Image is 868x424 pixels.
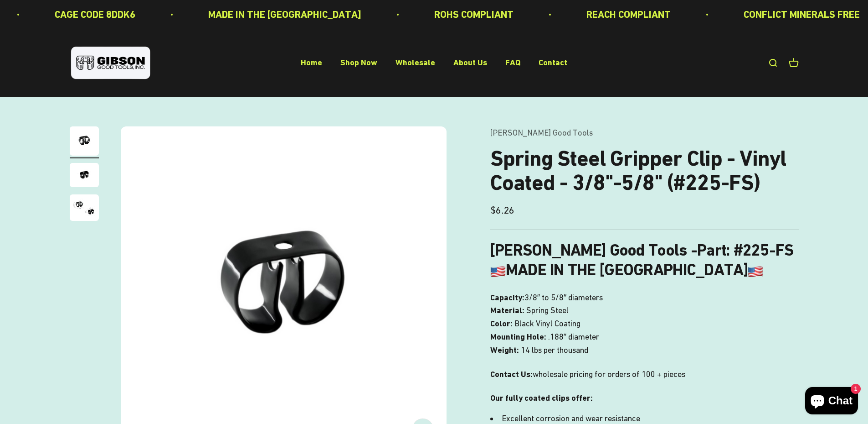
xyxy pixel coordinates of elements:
a: Contact [539,58,567,68]
img: Gripper clip, made & shipped from the USA! [70,126,99,156]
button: Go to item 1 [70,126,99,158]
span: Excellent corrosion and wear resistance [502,414,640,423]
strong: Contact Us: [490,369,533,379]
a: [PERSON_NAME] Good Tools [490,128,593,137]
img: close up of a spring steel gripper clip, tool clip, durable, secure holding, Excellent corrosion ... [70,194,99,221]
h1: Spring Steel Gripper Clip - Vinyl Coated - 3/8"-5/8" (#225-FS) [490,147,799,195]
b: Weight: [490,345,519,355]
p: CAGE CODE 8DDK6 [55,6,135,22]
a: FAQ [505,58,520,68]
img: close up of a spring steel gripper clip, tool clip, durable, secure holding, Excellent corrosion ... [70,163,99,187]
inbox-online-store-chat: Shopify online store chat [802,387,861,417]
strong: Our fully coated clips offer: [490,393,593,403]
a: Wholesale [395,58,435,68]
a: Home [301,58,322,68]
b: Capacity: [490,293,524,302]
button: Go to item 2 [70,163,99,190]
p: CONFLICT MINERALS FREE [744,6,860,22]
b: Material: [490,305,524,315]
span: Part [697,241,726,260]
b: MADE IN THE [GEOGRAPHIC_DATA] [490,260,763,279]
p: REACH COMPLIANT [586,6,671,22]
p: 3/8″ to 5/8″ diameters Spring Steel Black Vinyl Coating .188″ diameter 14 lbs per thousand [490,291,799,357]
button: Go to item 3 [70,194,99,224]
b: Mounting Hole: [490,332,546,341]
a: About Us [453,58,487,68]
p: ROHS COMPLIANT [434,6,514,22]
b: [PERSON_NAME] Good Tools - [490,241,726,260]
a: Shop Now [340,58,377,68]
p: MADE IN THE [GEOGRAPHIC_DATA] [208,6,361,22]
sale-price: $6.26 [490,202,514,218]
b: : #225-FS [726,241,794,260]
p: wholesale pricing for orders of 100 + pieces [490,368,799,381]
b: Color: [490,319,513,328]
